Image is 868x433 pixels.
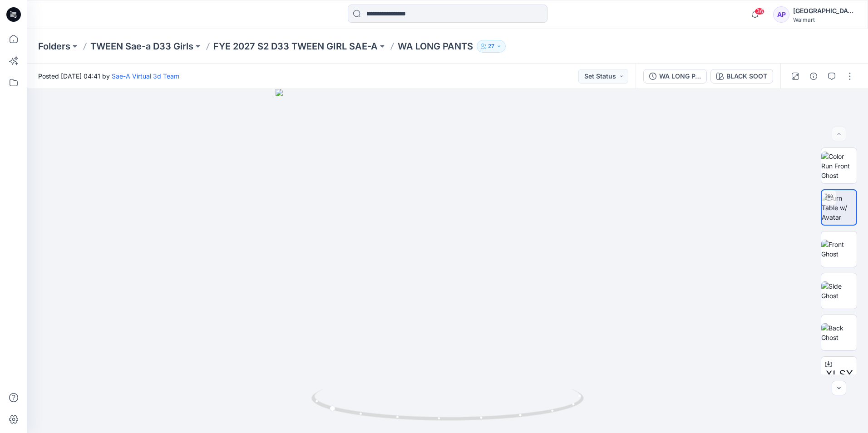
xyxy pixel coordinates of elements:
[821,240,857,259] img: Front Ghost
[213,40,378,53] a: FYE 2027 S2 D33 TWEEN GIRL SAE-A
[38,71,179,81] span: Posted [DATE] 04:41 by
[477,40,506,53] button: 27
[821,152,857,180] img: Color Run Front Ghost
[793,16,857,23] div: Walmart
[90,40,193,53] a: TWEEN Sae-a D33 Girls
[643,69,707,84] button: WA LONG PANTS_REV_FULL COLORWAYS
[825,366,853,383] span: XLSX
[112,72,179,80] a: Sae-A Virtual 3d Team
[726,71,767,81] div: BLACK SOOT
[773,6,789,23] div: AP
[793,5,857,16] div: [GEOGRAPHIC_DATA]
[710,69,773,84] button: BLACK SOOT
[822,193,856,222] img: Turn Table w/ Avatar
[659,71,701,81] div: WA LONG PANTS_REV_FULL COLORWAYS
[755,8,764,15] span: 36
[821,281,857,300] img: Side Ghost
[398,40,473,53] p: WA LONG PANTS
[38,40,70,53] a: Folders
[821,323,857,342] img: Back Ghost
[806,69,821,84] button: Details
[488,41,494,51] p: 27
